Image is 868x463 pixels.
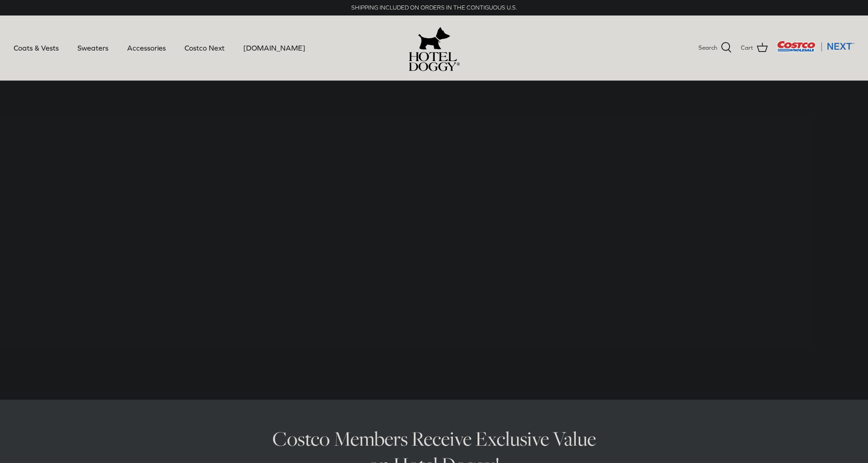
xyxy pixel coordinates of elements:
span: Cart [741,43,753,53]
a: Cart [741,42,768,54]
a: Sweaters [69,32,117,63]
img: hoteldoggycom [409,52,460,71]
a: hoteldoggy.com hoteldoggycom [409,25,460,71]
a: Visit Costco Next [777,46,854,53]
a: [DOMAIN_NAME] [235,32,313,63]
a: Coats & Vests [5,32,67,63]
a: Search [699,42,732,54]
a: Accessories [119,32,174,63]
a: Costco Next [176,32,233,63]
img: hoteldoggy.com [418,25,450,52]
span: Search [699,43,717,53]
img: Costco Next [777,41,854,52]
